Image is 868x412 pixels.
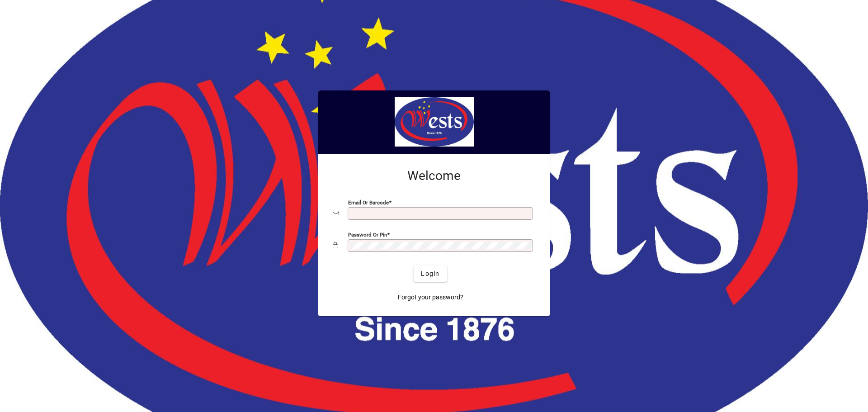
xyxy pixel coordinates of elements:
mat-label: Password or Pin [348,232,387,238]
span: Login [421,269,439,279]
h2: Welcome [333,168,535,184]
span: Forgot your password? [398,293,463,302]
a: Forgot your password? [394,289,467,305]
mat-label: Email or Barcode [348,199,389,206]
button: Login [414,265,447,282]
